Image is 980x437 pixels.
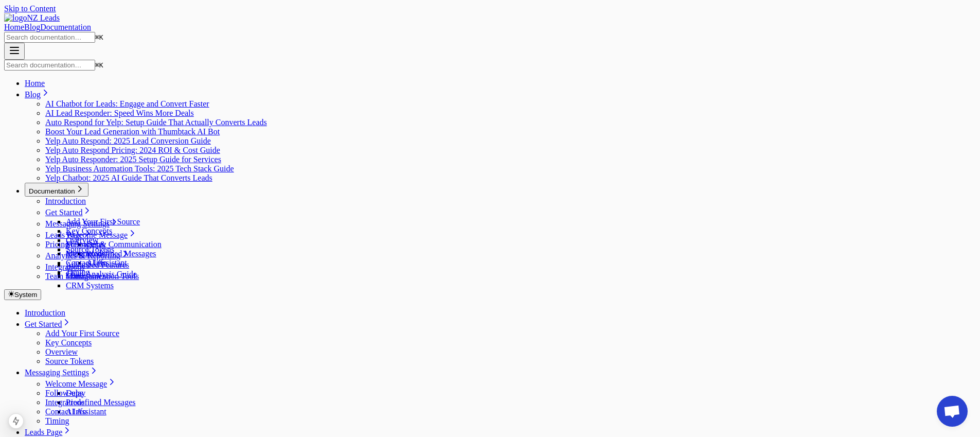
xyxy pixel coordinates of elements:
img: logo [4,13,27,23]
a: Contact Info [45,407,86,416]
a: Follow-ups [45,389,83,397]
a: Get Started [45,208,92,217]
a: Messages & Communication [66,240,162,249]
div: Open chat [937,396,968,427]
a: Leads Page [25,428,72,436]
a: Introduction [45,197,86,205]
a: Yelp Auto Respond: 2025 Lead Conversion Guide [45,136,211,145]
a: Welcome Message [66,231,137,239]
a: Boost Your Lead Generation with Thumbtack AI Bot [45,127,220,136]
a: Advanced Features [66,260,129,269]
a: AI Chatbot for Leads: Engage and Convert Faster [45,99,209,108]
a: Yelp Business Automation Tools: 2025 Tech Stack Guide [45,164,234,173]
kbd: K [95,61,103,69]
button: Menu [4,43,25,60]
a: Blog [24,23,40,31]
a: Get Started [25,320,71,328]
a: Introduction [25,308,65,317]
span: ⌘ [95,61,99,69]
input: Search documentation… [4,32,95,43]
a: Integrations [45,263,94,271]
a: Home [4,23,24,31]
a: Home [25,79,45,88]
a: Yelp Chatbot: 2025 AI Guide That Converts Leads [45,173,212,182]
a: AI Lead Responder: Speed Wins More Deals [45,109,194,117]
a: AI Assistant [66,407,106,416]
span: NZ Leads [27,13,60,22]
a: Yelp Auto Responder: 2025 Setup Guide for Services [45,155,221,164]
a: Timing [45,416,69,425]
a: Messaging Settings [45,219,119,228]
span: ⌘ [95,33,99,41]
a: Chart Analysis Guide [66,270,137,278]
a: Add Your First Source [45,329,119,338]
a: Blog [25,90,50,99]
button: Documentation [25,183,88,197]
a: Integrations [45,398,84,407]
button: System [4,289,41,300]
a: Home page [4,13,976,23]
kbd: K [95,33,103,41]
a: Team Management [45,272,109,281]
a: Auto Respond for Yelp: Setup Guide That Actually Converts Leads [45,118,267,127]
a: Analytics & Reporting [45,251,130,260]
a: CRM Systems [66,281,114,290]
a: Welcome Message [45,379,116,388]
a: Leads Page [45,231,92,239]
a: Overview [45,347,78,356]
a: Predefined Messages [66,398,136,407]
a: Yelp Auto Respond Pricing: 2024 ROI & Cost Guide [45,146,220,154]
a: Messaging Settings [25,368,98,377]
a: Pricing [45,240,69,249]
input: Search documentation… [4,60,95,71]
a: Key Concepts [45,338,92,347]
a: Documentation [40,23,91,31]
a: Source Tokens [45,357,94,365]
a: Predefined Messages [86,249,156,258]
a: Skip to Content [4,4,56,13]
